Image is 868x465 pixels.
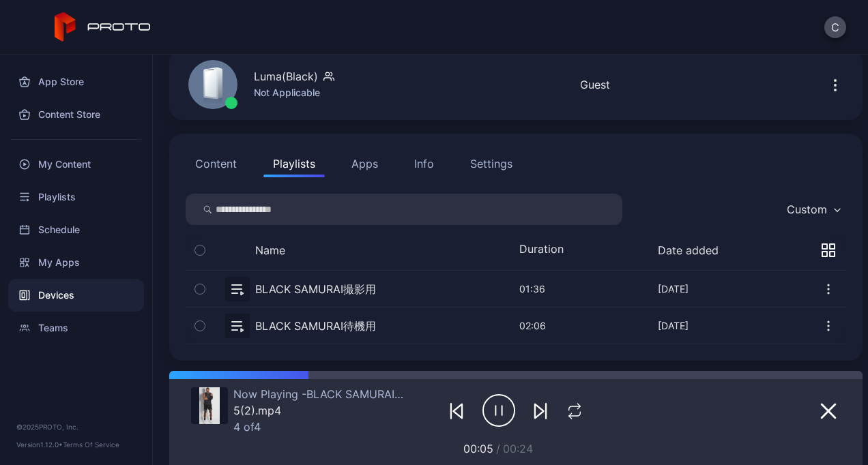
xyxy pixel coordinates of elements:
[255,243,285,257] button: Name
[8,65,144,98] a: App Store
[16,440,63,449] span: Version 1.12.0 •
[8,98,144,131] a: Content Store
[8,181,144,213] a: Playlists
[16,421,136,432] div: © 2025 PROTO, Inc.
[470,155,512,172] div: Settings
[263,150,325,177] button: Playlists
[302,387,427,401] span: BLACK SAMURAI撮影用
[787,202,827,216] div: Custom
[254,68,318,85] div: Luma(Black)
[233,420,407,434] div: 4 of 4
[414,155,434,172] div: Info
[8,279,144,312] a: Devices
[780,194,846,225] button: Custom
[463,442,493,455] span: 00:05
[8,246,144,279] a: My Apps
[8,148,144,181] a: My Content
[233,387,407,401] div: Now Playing
[824,16,846,38] button: C
[658,243,719,257] button: Date added
[519,242,574,258] div: Duration
[342,150,388,177] button: Apps
[496,442,500,455] span: /
[461,150,522,177] button: Settings
[233,404,407,417] div: 5(2).mp4
[8,213,144,246] a: Schedule
[254,85,334,101] div: Not Applicable
[580,76,610,93] div: Guest
[8,312,144,344] a: Teams
[503,442,533,455] span: 00:24
[405,150,444,177] button: Info
[63,440,119,449] a: Terms Of Service
[186,150,246,177] button: Content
